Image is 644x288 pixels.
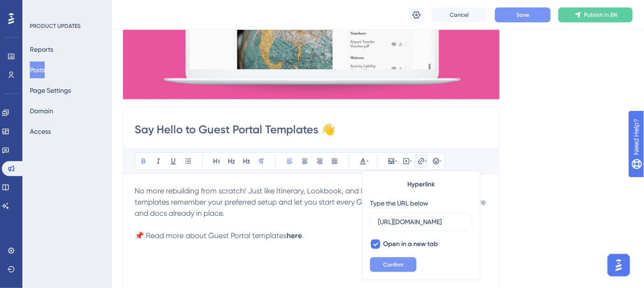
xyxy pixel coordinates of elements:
[378,217,465,227] input: Type the value
[432,7,487,22] button: Cancel
[30,22,81,30] div: PRODUCT UPDATES
[30,62,45,78] button: Posts
[135,186,487,218] span: No more rebuilding from scratch! Just like Itinerary, Lookbook, and Invoice templates, Guest Port...
[605,251,633,279] iframe: UserGuiding AI Assistant Launcher
[516,11,529,19] span: Save
[495,7,551,22] button: Save
[370,257,417,272] button: Confirm
[450,11,469,19] span: Cancel
[30,41,53,58] button: Reports
[383,239,438,250] span: Open in a new tab
[135,231,287,240] span: 📌 Read more about Guest Portal templates
[22,2,58,14] span: Need Help?
[383,261,404,268] span: Confirm
[135,122,488,137] input: Post Title
[30,82,71,99] button: Page Settings
[287,231,302,240] strong: here
[30,103,53,119] button: Domain
[370,198,428,209] div: Type the URL below
[408,179,435,190] span: Hyperlink
[558,7,633,22] button: Publish in EN
[30,123,51,140] button: Access
[584,11,617,19] span: Publish in EN
[302,231,304,240] span: .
